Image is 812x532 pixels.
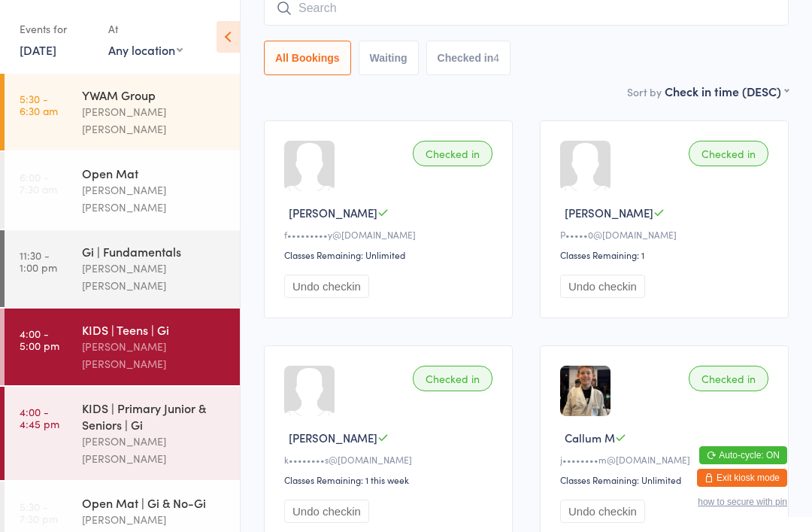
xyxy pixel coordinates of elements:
[413,366,492,391] div: Checked in
[82,260,227,294] div: [PERSON_NAME] [PERSON_NAME]
[82,103,227,138] div: [PERSON_NAME] [PERSON_NAME]
[665,83,789,99] div: Check in time (DESC)
[82,400,227,433] div: KIDS | Primary Junior & Seniors | Gi
[560,500,645,523] button: Undo checkin
[689,366,768,391] div: Checked in
[20,406,59,430] time: 4:00 - 4:45 pm
[5,230,240,307] a: 11:30 -1:00 pmGi | Fundamentals[PERSON_NAME] [PERSON_NAME]
[5,74,240,150] a: 5:30 -6:30 amYWAM Group[PERSON_NAME] [PERSON_NAME]
[284,275,369,298] button: Undo checkin
[20,17,93,41] div: Events for
[5,152,240,229] a: 6:00 -7:30 amOpen Mat[PERSON_NAME] [PERSON_NAME]
[284,473,497,486] div: Classes Remaining: 1 this week
[82,321,227,338] div: KIDS | Teens | Gi
[560,228,773,241] div: P•••••0@[DOMAIN_NAME]
[82,165,227,181] div: Open Mat
[698,497,787,507] button: how to secure with pin
[82,87,227,103] div: YWAM Group
[108,41,183,58] div: Any location
[284,248,497,261] div: Classes Remaining: Unlimited
[284,500,369,523] button: Undo checkin
[560,473,773,486] div: Classes Remaining: Unlimited
[413,141,492,166] div: Checked in
[82,181,227,216] div: [PERSON_NAME] [PERSON_NAME]
[5,309,240,385] a: 4:00 -5:00 pmKIDS | Teens | Gi[PERSON_NAME] [PERSON_NAME]
[20,41,56,58] a: [DATE]
[565,205,653,220] span: [PERSON_NAME]
[20,249,57,273] time: 11:30 - 1:00 pm
[560,275,645,298] button: Undo checkin
[20,171,57,195] time: 6:00 - 7:30 am
[627,84,662,99] label: Sort by
[108,17,183,41] div: At
[560,248,773,261] div: Classes Remaining: 1
[289,205,377,220] span: [PERSON_NAME]
[560,366,611,416] img: image1753688931.png
[264,41,351,75] button: All Bookings
[20,500,58,524] time: 5:30 - 7:30 pm
[82,243,227,260] div: Gi | Fundamentals
[5,387,240,480] a: 4:00 -4:45 pmKIDS | Primary Junior & Seniors | Gi[PERSON_NAME] [PERSON_NAME]
[699,446,787,464] button: Auto-cycle: ON
[82,338,227,372] div: [PERSON_NAME] [PERSON_NAME]
[359,41,419,75] button: Waiting
[20,93,58,117] time: 5:30 - 6:30 am
[82,433,227,467] div: [PERSON_NAME] [PERSON_NAME]
[284,453,497,466] div: k••••••••s@[DOMAIN_NAME]
[565,430,615,445] span: Callum M
[493,52,499,64] div: 4
[20,327,59,351] time: 4:00 - 5:00 pm
[284,228,497,241] div: f•••••••••y@[DOMAIN_NAME]
[697,469,787,487] button: Exit kiosk mode
[426,41,511,75] button: Checked in4
[289,430,377,445] span: [PERSON_NAME]
[82,494,227,511] div: Open Mat | Gi & No-Gi
[689,141,768,166] div: Checked in
[560,453,773,466] div: j••••••••m@[DOMAIN_NAME]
